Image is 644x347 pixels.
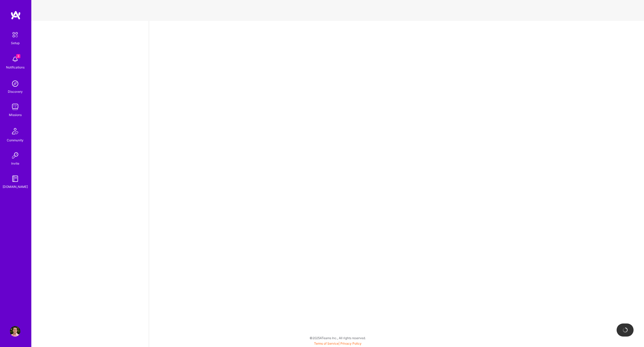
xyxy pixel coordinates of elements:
div: Invite [11,161,19,166]
img: Community [9,125,21,137]
img: bell [10,54,20,65]
div: Discovery [8,89,23,94]
img: discovery [10,78,20,89]
img: teamwork [10,102,20,112]
span: | [314,342,362,345]
span: 3 [16,54,20,58]
img: User Avatar [10,326,20,337]
div: Community [7,137,23,143]
div: Notifications [6,65,25,70]
a: Privacy Policy [340,342,362,345]
img: logo [10,10,21,20]
div: [DOMAIN_NAME] [3,184,28,189]
img: setup [10,29,21,40]
a: User Avatar [9,326,22,337]
img: guide book [10,173,20,184]
a: Terms of Service [314,342,339,345]
img: loading [621,326,629,334]
img: Invite [10,150,20,161]
div: © 2025 ATeams Inc., All rights reserved. [31,331,644,344]
div: Missions [9,112,22,118]
div: Setup [11,40,20,46]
